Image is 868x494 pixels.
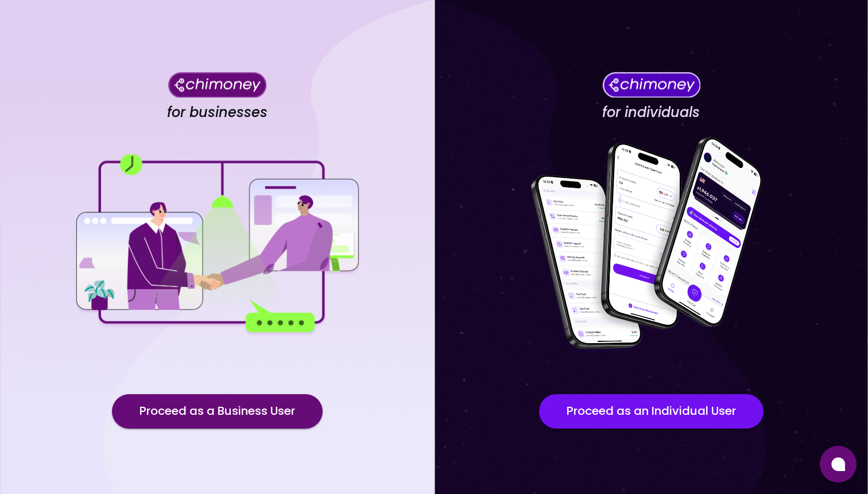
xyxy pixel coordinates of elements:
[168,72,266,98] img: Chimoney for businesses
[112,394,323,429] button: Proceed as a Business User
[820,446,857,483] button: Open chat window
[539,394,764,429] button: Proceed as an Individual User
[73,154,361,335] img: for businesses
[167,104,268,121] h4: for businesses
[602,72,700,98] img: Chimoney for individuals
[602,104,700,121] h4: for individuals
[507,130,795,360] img: for individuals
